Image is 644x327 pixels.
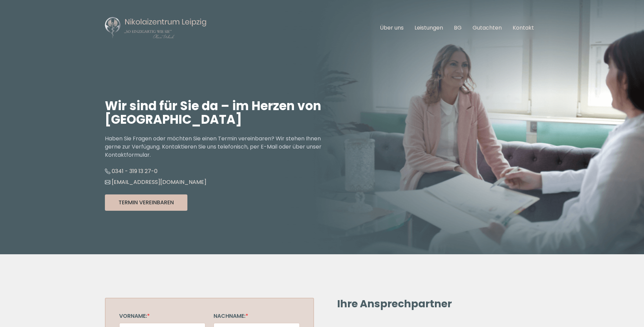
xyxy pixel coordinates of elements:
[337,298,533,310] h2: Ihre Ansprechpartner
[105,99,322,126] h1: Wir sind für Sie da – im Herzen von [GEOGRAPHIC_DATA]
[105,194,187,211] button: Termin Vereinbaren
[473,24,502,32] a: Gutachten
[119,312,150,320] label: Vorname:
[513,24,534,32] a: Kontakt
[454,24,462,32] a: BG
[214,312,248,320] label: Nachname:
[105,178,206,186] a: [EMAIL_ADDRESS][DOMAIN_NAME]
[105,135,322,159] p: Haben Sie Fragen oder möchten Sie einen Termin vereinbaren? Wir stehen Ihnen gerne zur Verfügung....
[380,24,404,32] a: Über uns
[415,24,443,32] a: Leistungen
[105,16,207,39] img: Nikolaizentrum Leipzig Logo
[105,167,158,175] a: 0341 - 319 13 27-0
